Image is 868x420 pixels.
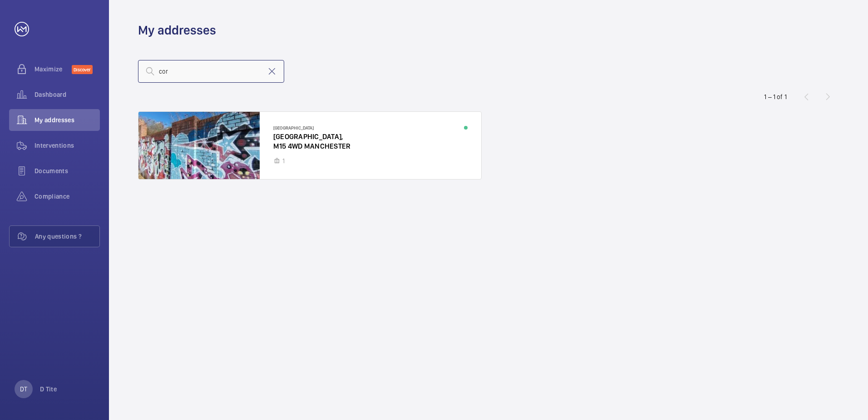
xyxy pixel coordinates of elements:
span: Maximize [35,65,72,74]
p: D Tite [40,385,57,394]
span: Compliance [35,192,100,201]
span: Discover [72,65,93,74]
p: DT [20,385,27,394]
span: Dashboard [35,90,100,99]
span: Interventions [35,141,100,150]
div: 1 – 1 of 1 [764,92,787,101]
span: My addresses [35,115,100,125]
span: Documents [35,166,100,175]
input: Search by address [138,60,284,83]
h1: My addresses [138,22,216,39]
span: Any questions ? [35,232,99,241]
